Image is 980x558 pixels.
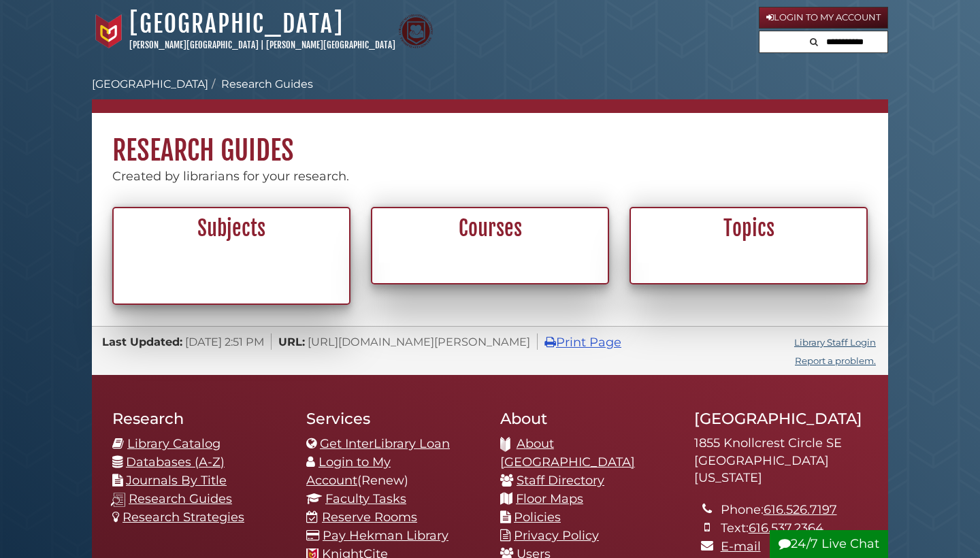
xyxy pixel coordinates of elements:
[500,436,635,470] a: About [GEOGRAPHIC_DATA]
[544,335,621,350] a: Print Page
[278,335,305,348] span: URL:
[185,335,264,348] span: [DATE] 2:51 PM
[112,409,286,428] h2: Research
[266,39,395,50] a: [PERSON_NAME][GEOGRAPHIC_DATA]
[111,493,125,507] img: research-guides-icon-white_37x37.png
[126,455,225,470] a: Databases (A-Z)
[794,337,876,348] a: Library Staff Login
[399,14,433,48] img: Calvin Theological Seminary
[810,37,818,46] i: Search
[749,521,823,536] a: 616.537.2364
[320,436,450,451] a: Get InterLibrary Loan
[92,76,888,113] nav: breadcrumb
[102,335,182,348] span: Last Updated:
[129,39,259,50] a: [PERSON_NAME][GEOGRAPHIC_DATA]
[544,336,556,348] i: Print Page
[380,216,600,242] h2: Courses
[122,510,244,525] a: Research Strategies
[795,355,876,366] a: Report a problem.
[306,455,391,488] a: Login to My Account
[764,502,837,517] a: 616.526.7197
[325,491,406,506] a: Faculty Tasks
[323,528,448,543] a: Pay Hekman Library
[514,528,599,543] a: Privacy Policy
[500,409,674,428] h2: About
[112,169,349,184] span: Created by librarians for your research.
[121,216,342,242] h2: Subjects
[517,473,604,488] a: Staff Directory
[770,530,888,558] button: 24/7 Live Chat
[721,501,868,519] li: Phone:
[514,510,561,525] a: Policies
[322,510,417,525] a: Reserve Rooms
[694,409,868,428] h2: [GEOGRAPHIC_DATA]
[92,14,126,48] img: Calvin University
[129,491,232,506] a: Research Guides
[261,39,264,50] span: |
[306,409,480,428] h2: Services
[516,491,583,506] a: Floor Maps
[806,31,822,50] button: Search
[92,78,208,91] a: [GEOGRAPHIC_DATA]
[127,436,220,451] a: Library Catalog
[308,335,530,348] span: [URL][DOMAIN_NAME][PERSON_NAME]
[721,519,868,538] li: Text:
[126,473,227,488] a: Journals By Title
[694,435,868,487] address: 1855 Knollcrest Circle SE [GEOGRAPHIC_DATA][US_STATE]
[638,216,859,242] h2: Topics
[92,113,888,167] h1: Research Guides
[759,7,888,29] a: Login to My Account
[129,9,344,39] a: [GEOGRAPHIC_DATA]
[221,78,313,91] a: Research Guides
[306,453,480,490] li: (Renew)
